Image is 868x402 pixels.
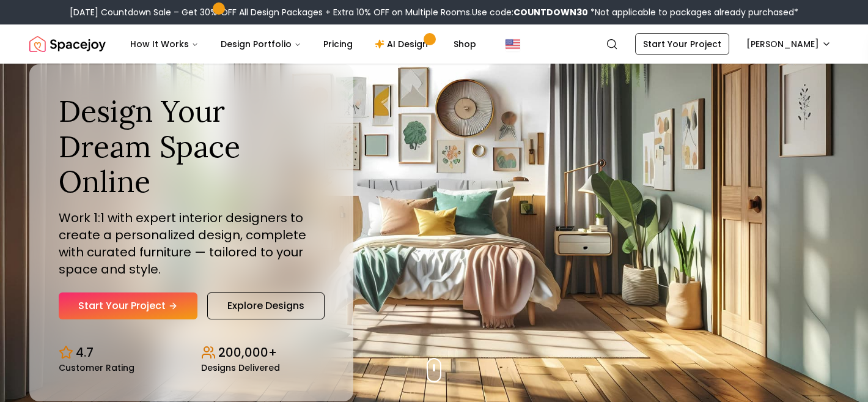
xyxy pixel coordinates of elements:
img: United States [506,37,520,51]
span: Use code: [472,6,588,18]
a: Pricing [314,32,362,56]
p: 4.7 [76,344,94,361]
button: [PERSON_NAME] [739,33,839,55]
h1: Design Your Dream Space Online [59,94,324,199]
a: AI Design [365,32,441,56]
a: Shop [444,32,486,56]
a: Start Your Project [59,292,197,319]
small: Designs Delivered [201,363,280,372]
p: Work 1:1 with expert interior designers to create a personalized design, complete with curated fu... [59,209,324,278]
button: How It Works [120,32,208,56]
nav: Global [29,24,839,64]
small: Customer Rating [59,363,134,372]
nav: Main [120,32,486,56]
div: Design stats [59,334,324,372]
p: 200,000+ [218,344,277,361]
a: Explore Designs [207,292,325,319]
a: Spacejoy [29,32,106,56]
div: [DATE] Countdown Sale – Get 30% OFF All Design Packages + Extra 10% OFF on Multiple Rooms. [70,6,798,18]
span: *Not applicable to packages already purchased* [588,6,798,18]
b: COUNTDOWN30 [513,6,588,18]
a: Start Your Project [635,33,729,55]
img: Spacejoy Logo [29,32,106,56]
button: Design Portfolio [211,32,311,56]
